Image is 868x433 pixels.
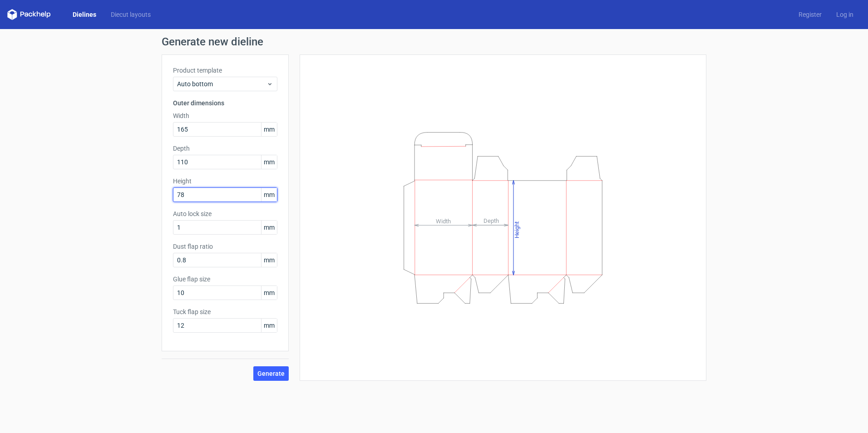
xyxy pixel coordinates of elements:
[436,217,451,224] tspan: Width
[257,370,285,377] span: Generate
[65,10,104,19] a: Dielines
[791,10,829,19] a: Register
[261,286,277,300] span: mm
[173,242,277,251] label: Dust flap ratio
[261,123,277,136] span: mm
[261,188,277,202] span: mm
[261,253,277,267] span: mm
[253,366,289,381] button: Generate
[173,111,277,120] label: Width
[261,155,277,169] span: mm
[483,217,499,224] tspan: Depth
[173,275,277,284] label: Glue flap size
[829,10,861,19] a: Log in
[104,10,158,19] a: Diecut layouts
[173,66,277,75] label: Product template
[173,209,277,218] label: Auto lock size
[162,36,706,47] h1: Generate new dieline
[173,98,277,108] h3: Outer dimensions
[173,177,277,186] label: Height
[261,221,277,234] span: mm
[261,319,277,332] span: mm
[173,144,277,153] label: Depth
[177,79,266,89] span: Auto bottom
[173,307,277,316] label: Tuck flap size
[513,221,520,238] tspan: Height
